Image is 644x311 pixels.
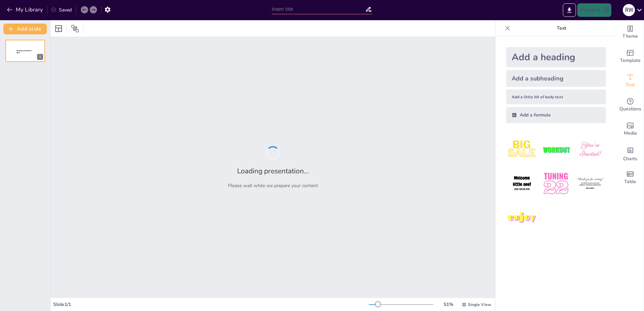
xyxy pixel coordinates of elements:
[513,20,610,36] p: Text
[37,54,43,60] div: 1
[617,117,644,141] div: Add images, graphics, shapes or video
[540,134,572,165] img: 2.jpeg
[563,3,576,17] button: Export to PowerPoint
[17,50,32,54] span: Sendsteps presentation editor
[617,44,644,69] div: Add ready made slides
[617,69,644,93] div: Add text boxes
[617,166,644,190] div: Add a table
[540,168,572,199] img: 5.jpeg
[5,40,45,62] div: 1
[468,302,491,307] span: Single View
[506,90,606,104] div: Add a little bit of body text
[617,93,644,117] div: Get real-time input from your audience
[440,301,456,308] div: 51 %
[506,70,606,87] div: Add a subheading
[272,4,365,14] input: Insert title
[237,166,309,176] h2: Loading presentation...
[51,7,72,13] div: Saved
[617,141,644,166] div: Add charts and graphs
[619,105,641,113] span: Questions
[5,4,46,15] button: My Library
[620,57,641,64] span: Template
[575,134,606,165] img: 3.jpeg
[575,168,606,199] img: 6.jpeg
[228,182,318,189] p: Please wait while we prepare your content
[506,168,538,199] img: 4.jpeg
[506,107,606,123] div: Add a formula
[624,178,636,185] span: Table
[53,301,369,308] div: Slide 1 / 1
[623,155,637,163] span: Charts
[506,134,538,165] img: 1.jpeg
[506,202,538,234] img: 7.jpeg
[625,81,635,89] span: Text
[71,25,79,33] span: Position
[3,24,47,34] button: Add slide
[506,47,606,67] div: Add a heading
[622,33,638,40] span: Theme
[623,3,635,17] button: R W
[623,4,635,16] div: R W
[577,3,611,17] button: Present
[617,20,644,44] div: Change the overall theme
[53,23,64,34] div: Layout
[624,130,637,137] span: Media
